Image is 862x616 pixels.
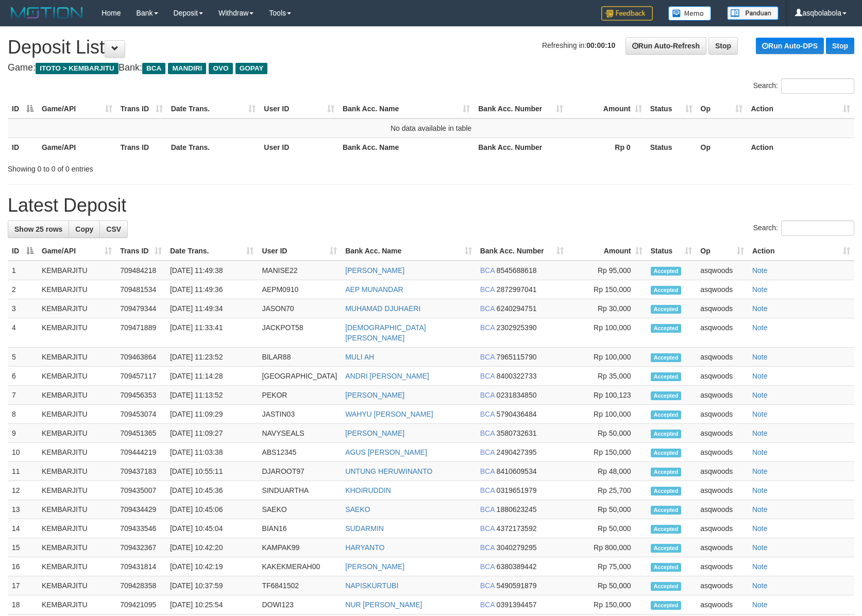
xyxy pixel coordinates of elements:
[542,41,615,49] span: Refreshing in:
[116,424,166,443] td: 709451365
[474,99,567,118] th: Bank Acc. Number: activate to sort column ascending
[696,348,748,367] td: asqwoods
[752,391,768,399] a: Note
[38,280,116,299] td: KEMBARJITU
[116,405,166,424] td: 709453074
[116,595,166,614] td: 709421095
[480,581,495,590] span: BCA
[345,467,432,475] a: UNTUNG HERUWINANTO
[38,481,116,500] td: KEMBARJITU
[38,424,116,443] td: KEMBARJITU
[568,318,646,348] td: Rp 100,000
[497,353,537,361] span: Copy 7965115790 to clipboard
[166,280,258,299] td: [DATE] 11:49:36
[36,63,119,74] span: ITOTO > KEMBARJITU
[651,267,682,276] span: Accepted
[258,348,341,367] td: BILAR88
[696,367,748,386] td: asqwoods
[8,63,854,73] h4: Game: Bank:
[752,448,768,456] a: Note
[8,261,38,280] td: 1
[345,486,391,494] a: KHOIRUDDIN
[696,462,748,481] td: asqwoods
[568,424,646,443] td: Rp 50,000
[601,6,653,21] img: Feedback.jpg
[651,286,682,295] span: Accepted
[696,595,748,614] td: asqwoods
[568,280,646,299] td: Rp 150,000
[38,261,116,280] td: KEMBARJITU
[116,318,166,348] td: 709471889
[752,353,768,361] a: Note
[480,410,495,418] span: BCA
[753,220,854,236] label: Search:
[38,242,116,261] th: Game/API: activate to sort column ascending
[651,563,682,572] span: Accepted
[339,138,474,157] th: Bank Acc. Name
[568,261,646,280] td: Rp 95,000
[646,99,697,118] th: Status: activate to sort column ascending
[752,524,768,533] a: Note
[651,601,682,610] span: Accepted
[345,391,404,399] a: [PERSON_NAME]
[497,285,537,294] span: Copy 2872997041 to clipboard
[116,367,166,386] td: 709457117
[38,99,116,118] th: Game/API: activate to sort column ascending
[142,63,165,74] span: BCA
[696,386,748,405] td: asqwoods
[651,525,682,534] span: Accepted
[8,195,854,216] h1: Latest Deposit
[38,138,116,157] th: Game/API
[345,448,427,456] a: AGUS [PERSON_NAME]
[826,38,854,54] a: Stop
[166,557,258,576] td: [DATE] 10:42:19
[568,443,646,462] td: Rp 150,000
[696,280,748,299] td: asqwoods
[38,538,116,557] td: KEMBARJITU
[497,372,537,380] span: Copy 8400322733 to clipboard
[38,299,116,318] td: KEMBARJITU
[345,524,384,533] a: SUDARMIN
[116,443,166,462] td: 709444219
[166,500,258,519] td: [DATE] 10:45:06
[258,424,341,443] td: NAVYSEALS
[341,242,476,261] th: Bank Acc. Name: activate to sort column ascending
[480,543,495,552] span: BCA
[8,481,38,500] td: 12
[696,424,748,443] td: asqwoods
[752,505,768,514] a: Note
[752,467,768,475] a: Note
[167,138,260,157] th: Date Trans.
[752,323,768,332] a: Note
[752,562,768,571] a: Note
[75,225,93,233] span: Copy
[116,576,166,595] td: 709428358
[345,601,422,609] a: NUR [PERSON_NAME]
[752,285,768,294] a: Note
[8,138,38,157] th: ID
[235,63,268,74] span: GOPAY
[209,63,232,74] span: OVO
[258,595,341,614] td: DOWI123
[480,391,495,399] span: BCA
[651,372,682,381] span: Accepted
[497,562,537,571] span: Copy 6380389442 to clipboard
[116,481,166,500] td: 709435007
[696,405,748,424] td: asqwoods
[38,557,116,576] td: KEMBARJITU
[99,220,128,238] a: CSV
[258,405,341,424] td: JASTIN03
[166,424,258,443] td: [DATE] 11:09:27
[752,581,768,590] a: Note
[586,41,615,49] strong: 00:00:10
[345,285,403,294] a: AEP MUNANDAR
[480,372,495,380] span: BCA
[168,63,206,74] span: MANDIRI
[8,118,854,138] td: No data available in table
[8,519,38,538] td: 14
[38,519,116,538] td: KEMBARJITU
[258,557,341,576] td: KAKEKMERAH00
[697,99,747,118] th: Op: activate to sort column ascending
[116,348,166,367] td: 709463864
[696,443,748,462] td: asqwoods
